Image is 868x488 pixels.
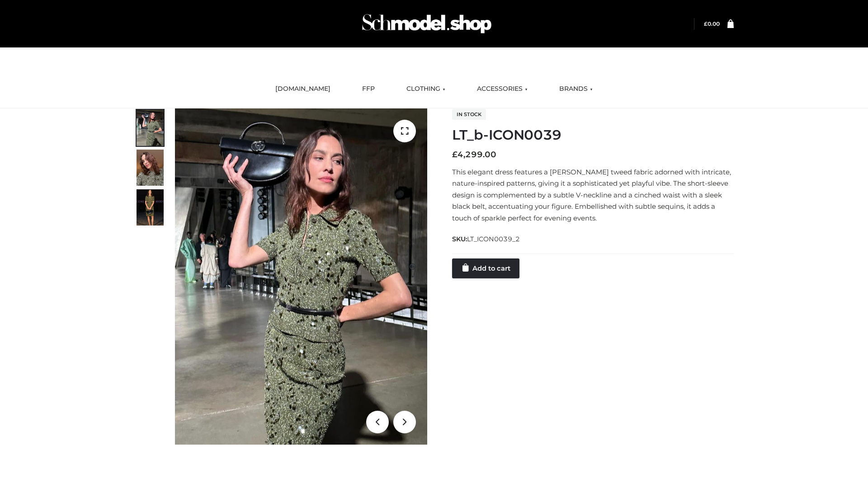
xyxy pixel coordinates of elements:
[452,127,734,143] h1: LT_b-ICON0039
[137,150,164,186] img: Screenshot-2024-10-29-at-7.00.03%E2%80%AFPM.jpg
[470,79,534,99] a: ACCESSORIES
[452,150,458,160] span: £
[452,150,496,160] bdi: 4,299.00
[704,20,720,27] bdi: 0.00
[552,79,599,99] a: BRANDS
[704,20,720,27] a: £0.00
[137,189,164,225] img: Screenshot-2024-10-29-at-7.00.09%E2%80%AFPM.jpg
[452,258,519,278] a: Add to cart
[359,6,495,42] img: Schmodel Admin 964
[467,235,520,243] span: LT_ICON0039_2
[137,110,164,146] img: Screenshot-2024-10-29-at-6.59.56%E2%80%AFPM.jpg
[175,108,427,445] img: LT_b-ICON0039
[704,20,708,27] span: £
[269,79,337,99] a: [DOMAIN_NAME]
[400,79,452,99] a: CLOTHING
[452,234,521,244] span: SKU:
[355,79,382,99] a: FFP
[452,166,734,224] p: This elegant dress features a [PERSON_NAME] tweed fabric adorned with intricate, nature-inspired ...
[452,109,486,120] span: In stock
